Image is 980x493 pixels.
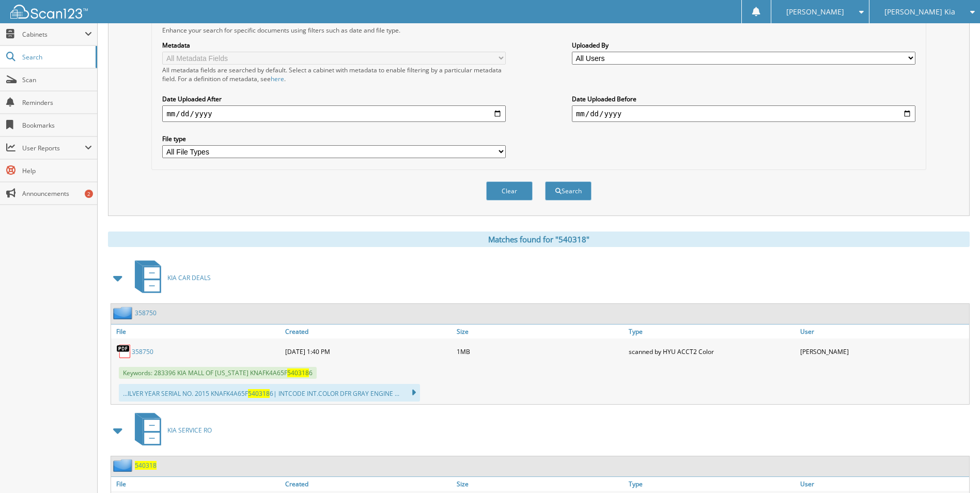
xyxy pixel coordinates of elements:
img: scan123-logo-white.svg [10,5,88,19]
a: 540318 [135,461,157,470]
div: Matches found for "540318" [108,232,970,247]
a: Size [454,477,626,491]
a: 358750 [132,347,153,356]
span: 540318 [248,389,270,398]
a: File [111,325,283,338]
a: Size [454,325,626,338]
label: File type [162,134,506,143]
div: 2 [85,190,93,198]
label: Date Uploaded Before [572,95,915,103]
span: Cabinets [22,30,85,39]
a: Created [283,477,454,491]
a: User [798,477,969,491]
a: File [111,477,283,491]
input: end [572,105,915,122]
a: KIA CAR DEALS [129,257,211,298]
span: 540318 [287,368,309,377]
span: Scan [22,75,92,84]
span: Announcements [22,189,92,198]
a: User [798,325,969,338]
button: Search [545,181,592,201]
div: [PERSON_NAME] [798,341,969,362]
a: Type [626,325,798,338]
span: User Reports [22,144,85,152]
span: Reminders [22,98,92,107]
span: Bookmarks [22,121,92,130]
button: Clear [486,181,533,201]
div: [DATE] 1:40 PM [283,341,454,362]
img: folder2.png [113,459,135,472]
a: 358750 [135,309,157,317]
div: 1MB [454,341,626,362]
a: Type [626,477,798,491]
a: KIA SERVICE RO [129,410,212,451]
div: Enhance your search for specific documents using filters such as date and file type. [157,26,920,35]
span: Help [22,166,92,175]
a: Created [283,325,454,338]
div: scanned by HYU ACCT2 Color [626,341,798,362]
span: [PERSON_NAME] [786,9,844,15]
div: ...ILVER YEAR SERIAL NO. 2015 KNAFK4A65F 6| INTCODE INT.COLOR DFR GRAY ENGINE ... [119,384,420,402]
label: Uploaded By [572,41,915,50]
a: here [271,74,284,83]
label: Metadata [162,41,506,50]
div: All metadata fields are searched by default. Select a cabinet with metadata to enable filtering b... [162,66,506,83]
span: Search [22,53,90,61]
input: start [162,105,506,122]
span: KIA SERVICE RO [167,426,212,435]
span: Keywords: 283396 KIA MALL OF [US_STATE] KNAFK4A65F 6 [119,367,317,379]
img: PDF.png [116,344,132,359]
span: [PERSON_NAME] Kia [884,9,955,15]
img: folder2.png [113,306,135,319]
span: KIA CAR DEALS [167,273,211,282]
label: Date Uploaded After [162,95,506,103]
